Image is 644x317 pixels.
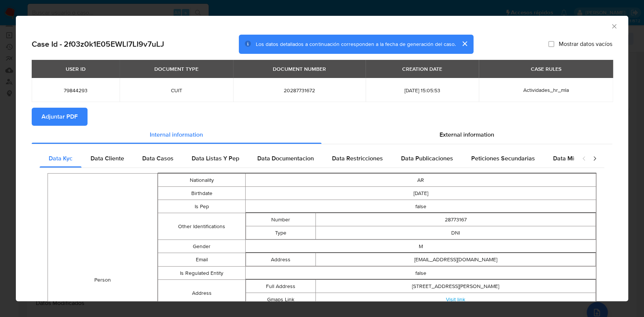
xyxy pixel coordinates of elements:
td: [STREET_ADDRESS][PERSON_NAME] [316,280,596,293]
a: Visit link [446,296,465,303]
button: cerrar [455,35,473,53]
td: [DATE] [246,187,596,200]
td: Gender [158,240,245,253]
span: Data Listas Y Pep [192,154,239,163]
td: AR [246,174,596,187]
span: Internal information [150,130,203,139]
div: DOCUMENT TYPE [150,62,203,75]
span: Data Cliente [91,154,124,163]
div: DOCUMENT NUMBER [268,62,330,75]
td: Address [246,253,316,266]
span: 20287731672 [242,87,357,94]
button: Cerrar ventana [610,23,617,29]
td: Birthdate [158,187,245,200]
div: CASE RULES [526,62,566,75]
span: Data Restricciones [332,154,383,163]
td: Full Address [246,280,316,293]
h2: Case Id - 2f03z0k1E05EWLl7LI9v7uLJ [32,39,164,49]
span: Data Kyc [49,154,72,163]
td: Is Pep [158,200,245,213]
span: Adjuntar PDF [41,108,78,125]
td: Nationality [158,174,245,187]
td: Address [158,280,245,306]
div: closure-recommendation-modal [16,16,628,301]
div: CREATION DATE [398,62,447,75]
td: M [246,240,596,253]
span: 79844293 [41,87,111,94]
td: Type [246,226,316,239]
span: Data Casos [142,154,174,163]
td: false [246,200,596,213]
td: Email [158,253,245,267]
span: External information [440,130,494,139]
span: Los datos detallados a continuación corresponden a la fecha de generación del caso. [256,40,455,48]
td: Is Regulated Entity [158,267,245,280]
div: USER ID [61,62,90,75]
td: 28773167 [316,213,596,226]
td: Other Identifications [158,213,245,240]
span: Data Minoridad [553,154,595,163]
td: [EMAIL_ADDRESS][DOMAIN_NAME] [316,253,596,266]
td: false [246,267,596,280]
span: Data Publicaciones [401,154,453,163]
td: Gmaps Link [246,293,316,306]
input: Mostrar datos vacíos [548,41,554,47]
span: Actividades_hr_mla [523,86,569,94]
span: Mostrar datos vacíos [559,40,612,48]
span: [DATE] 15:05:53 [375,87,470,94]
div: Detailed internal info [40,149,574,168]
td: DNI [316,226,596,239]
span: CUIT [129,87,224,94]
button: Adjuntar PDF [32,108,88,126]
div: Detailed info [32,126,612,144]
span: Data Documentacion [257,154,314,163]
span: Peticiones Secundarias [471,154,535,163]
td: Number [246,213,316,226]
